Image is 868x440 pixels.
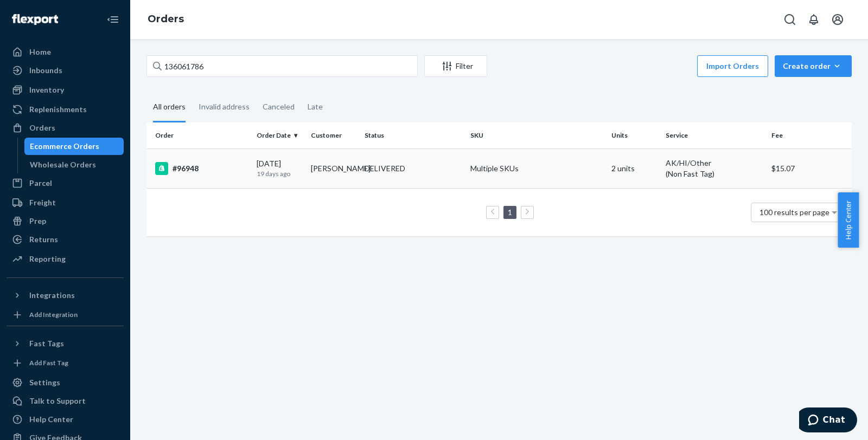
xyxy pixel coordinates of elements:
div: [DATE] [257,158,302,178]
div: Inbounds [29,65,62,76]
div: Reporting [29,254,66,264]
a: Add Integration [7,308,124,321]
a: Orders [7,119,124,137]
button: Open notifications [803,9,825,30]
div: Customer [311,131,356,140]
span: 100 results per page [759,208,829,217]
div: Add Fast Tag [29,358,68,367]
div: (Non Fast Tag) [666,169,763,179]
a: Page 1 is your current page [506,208,514,217]
div: Returns [29,234,58,245]
div: Home [29,47,51,57]
div: #96948 [155,162,248,175]
a: Orders [148,13,184,25]
button: Create order [775,55,852,77]
a: Inventory [7,81,124,99]
td: Multiple SKUs [466,148,607,188]
input: Search orders [146,55,418,77]
div: Wholesale Orders [30,159,96,170]
div: Late [308,93,323,121]
a: Ecommerce Orders [24,138,124,155]
div: Settings [29,377,60,388]
button: Filter [424,55,487,77]
div: Parcel [29,178,52,189]
div: Orders [29,122,55,133]
div: Inventory [29,85,64,95]
th: Order [146,122,252,148]
div: Create order [783,61,844,72]
a: Prep [7,212,124,230]
a: Parcel [7,174,124,192]
button: Open Search Box [779,9,801,30]
img: Flexport logo [12,14,58,25]
a: Add Fast Tag [7,357,124,370]
a: Freight [7,194,124,211]
th: Service [661,122,767,148]
div: Invalid address [199,93,250,121]
button: Close Navigation [102,9,124,30]
div: All orders [153,93,186,122]
button: Fast Tags [7,335,124,352]
div: Fast Tags [29,338,64,349]
th: Status [360,122,466,148]
button: Talk to Support [7,392,124,410]
ol: breadcrumbs [139,4,193,35]
a: Replenishments [7,101,124,118]
th: Fee [767,122,852,148]
a: Home [7,43,124,61]
td: $15.07 [767,148,852,188]
th: SKU [466,122,607,148]
button: Import Orders [697,55,768,77]
a: Reporting [7,250,124,268]
div: Integrations [29,290,75,301]
th: Units [607,122,661,148]
button: Integrations [7,287,124,304]
div: Canceled [263,93,295,121]
a: Settings [7,374,124,391]
div: Ecommerce Orders [30,141,99,152]
p: 19 days ago [257,169,302,178]
p: AK/HI/Other [666,158,763,169]
td: 2 units [607,148,661,188]
div: Add Integration [29,310,78,319]
div: Prep [29,216,46,227]
a: Wholesale Orders [24,156,124,173]
a: Help Center [7,411,124,428]
div: Talk to Support [29,396,86,406]
div: DELIVERED [365,163,405,174]
button: Help Center [838,192,859,248]
div: Freight [29,197,56,208]
div: Filter [425,61,487,72]
th: Order Date [252,122,307,148]
a: Inbounds [7,62,124,79]
td: [PERSON_NAME] [307,148,361,188]
a: Returns [7,231,124,248]
button: Open account menu [827,9,848,30]
iframe: To enrich screen reader interactions, please activate Accessibility in Grammarly extension settings [799,407,857,435]
div: Help Center [29,414,73,425]
div: Replenishments [29,104,87,115]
